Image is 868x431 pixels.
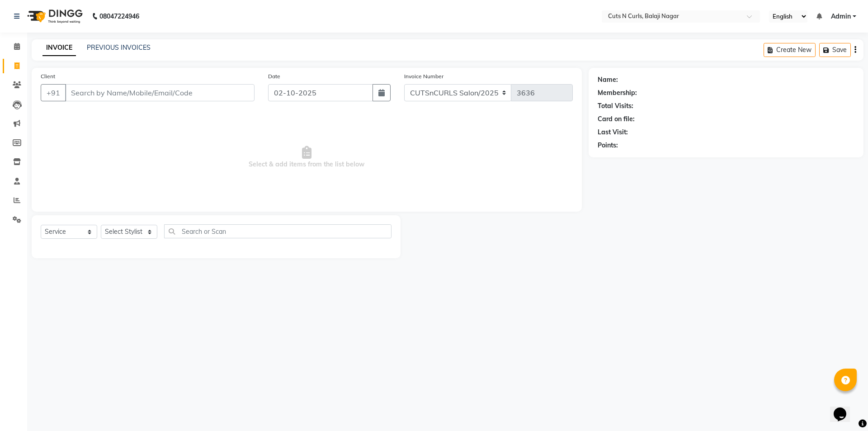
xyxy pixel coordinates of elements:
a: INVOICE [42,40,76,56]
div: Name: [598,75,618,85]
button: Create New [764,43,816,57]
label: Date [268,72,280,81]
div: Membership: [598,88,637,98]
label: Client [41,72,55,81]
label: Invoice Number [404,72,443,81]
input: Search or Scan [164,224,392,238]
input: Search by Name/Mobile/Email/Code [65,84,255,101]
iframe: chat widget [830,395,859,422]
div: Total Visits: [598,101,633,111]
div: Last Visit: [598,128,628,137]
span: Admin [831,12,851,21]
b: 08047224946 [99,4,139,29]
div: Card on file: [598,114,635,124]
img: logo [23,4,85,29]
div: Points: [598,141,618,150]
span: Select & add items from the list below [41,112,573,203]
a: PREVIOUS INVOICES [87,43,151,52]
button: +91 [41,84,66,101]
button: Save [819,43,851,57]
